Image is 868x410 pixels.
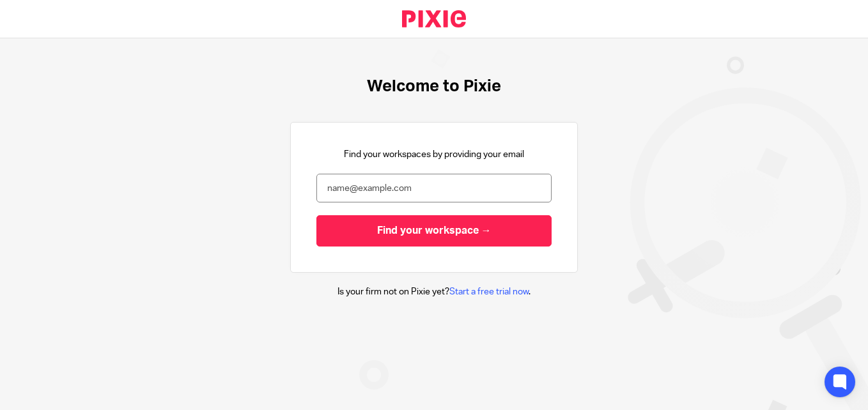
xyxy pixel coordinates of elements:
p: Find your workspaces by providing your email [344,148,524,161]
h1: Welcome to Pixie [367,77,501,96]
input: Find your workspace → [316,215,552,247]
a: Start a free trial now [449,287,529,296]
input: name@example.com [316,174,552,202]
p: Is your firm not on Pixie yet? . [337,285,531,298]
